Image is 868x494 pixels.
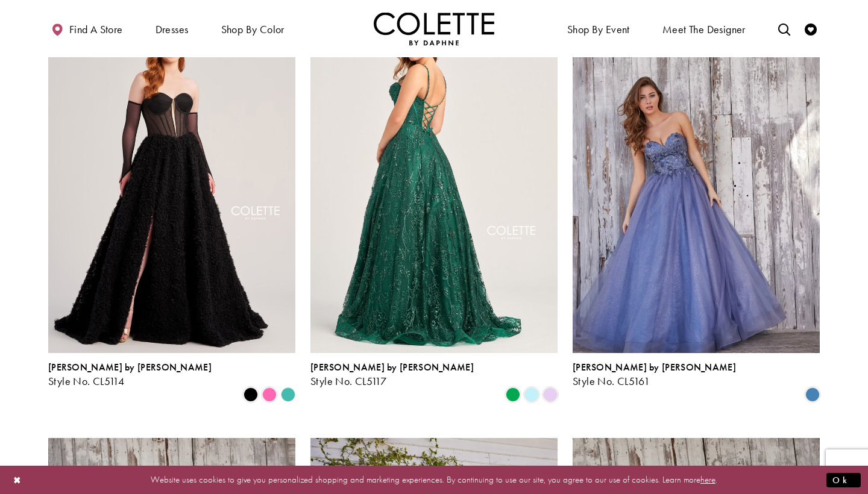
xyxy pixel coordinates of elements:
[218,12,288,45] span: Shop by color
[805,387,820,402] i: Steel Blue
[564,12,633,45] span: Shop By Event
[262,387,277,402] i: Pink
[543,387,558,402] i: Lilac
[802,12,820,45] a: Check Wishlist
[506,387,520,402] i: Emerald
[659,12,749,45] a: Meet the designer
[775,12,793,45] a: Toggle search
[48,362,212,387] div: Colette by Daphne Style No. CL5114
[221,23,285,36] span: Shop by color
[48,12,125,45] a: Find a store
[310,361,474,374] span: [PERSON_NAME] by [PERSON_NAME]
[48,361,212,374] span: [PERSON_NAME] by [PERSON_NAME]
[374,12,494,45] img: Colette by Daphne
[310,374,386,388] span: Style No. CL5117
[662,23,746,36] span: Meet the designer
[7,469,28,490] button: Close Dialog
[826,472,861,487] button: Submit Dialog
[573,374,650,388] span: Style No. CL5161
[310,362,474,387] div: Colette by Daphne Style No. CL5117
[156,23,189,36] span: Dresses
[87,472,781,488] p: Website uses cookies to give you personalized shopping and marketing experiences. By continuing t...
[567,23,630,36] span: Shop By Event
[244,387,258,402] i: Black
[153,12,192,45] span: Dresses
[573,361,736,374] span: [PERSON_NAME] by [PERSON_NAME]
[69,23,123,36] span: Find a store
[573,362,736,387] div: Colette by Daphne Style No. CL5161
[700,474,715,486] a: here
[48,374,124,388] span: Style No. CL5114
[374,12,494,45] a: Visit Home Page
[524,387,539,402] i: Light Blue
[281,387,295,402] i: Turquoise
